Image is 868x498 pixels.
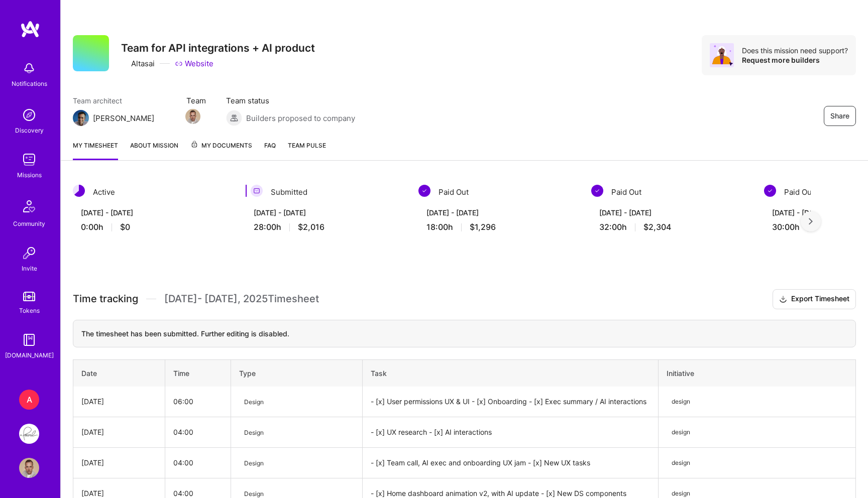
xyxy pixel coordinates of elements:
[599,222,744,232] div: 32:00 h
[81,396,157,407] div: [DATE]
[22,263,37,274] div: Invite
[830,111,849,121] span: Share
[73,293,138,305] span: Time tracking
[288,142,326,149] span: Team Pulse
[175,58,213,69] a: Website
[251,185,263,197] img: Submitted
[17,170,42,180] div: Missions
[591,185,603,197] img: Paid Out
[19,305,40,316] div: Tokens
[363,447,659,478] td: - [x] Team call, AI exec and onboarding UX jam - [x] New UX tasks
[23,292,35,301] img: tokens
[19,58,39,78] img: bell
[93,113,154,123] div: [PERSON_NAME]
[246,185,406,199] div: Submitted
[185,109,200,124] img: Team Member Avatar
[190,140,252,151] span: My Documents
[186,95,206,106] span: Team
[19,150,39,170] img: teamwork
[239,395,269,409] span: Design
[73,140,118,160] a: My timesheet
[764,185,776,197] img: Paid Out
[121,58,155,69] div: Altasai
[667,425,695,439] span: design
[667,395,695,409] span: design
[5,350,54,360] div: [DOMAIN_NAME]
[20,20,40,38] img: logo
[659,359,856,387] th: Initiative
[264,140,276,160] a: FAQ
[120,222,130,232] span: $0
[158,114,166,122] i: icon Mail
[81,427,157,437] div: [DATE]
[130,140,178,160] a: About Mission
[12,78,47,89] div: Notifications
[363,387,659,417] td: - [x] User permissions UX & UI - [x] Onboarding - [x] Exec summary / AI interactions
[667,456,695,470] span: design
[73,359,165,387] th: Date
[742,55,848,65] div: Request more builders
[239,456,269,470] span: Design
[19,330,39,350] img: guide book
[165,359,231,387] th: Time
[190,140,252,160] a: My Documents
[81,222,226,232] div: 0:00 h
[824,106,856,126] button: Share
[165,387,231,417] td: 06:00
[809,218,813,225] img: right
[418,185,579,199] div: Paid Out
[19,424,39,444] img: Pearl: Product Team
[19,458,39,478] img: User Avatar
[599,207,744,218] div: [DATE] - [DATE]
[165,447,231,478] td: 04:00
[742,46,848,55] div: Does this mission need support?
[226,95,355,106] span: Team status
[73,110,89,126] img: Team Architect
[254,222,398,232] div: 28:00 h
[779,294,787,305] i: icon Download
[165,417,231,447] td: 04:00
[73,95,166,106] span: Team architect
[13,218,45,229] div: Community
[17,390,42,410] a: A
[288,140,326,160] a: Team Pulse
[73,185,234,199] div: Active
[773,289,856,309] button: Export Timesheet
[81,457,157,468] div: [DATE]
[426,207,571,218] div: [DATE] - [DATE]
[17,424,42,444] a: Pearl: Product Team
[73,320,856,347] div: The timesheet has been submitted. Further editing is disabled.
[73,185,85,197] img: Active
[239,426,269,439] span: Design
[121,60,129,68] i: icon CompanyGray
[164,293,319,305] span: [DATE] - [DATE] , 2025 Timesheet
[298,222,324,232] span: $2,016
[226,110,242,126] img: Builders proposed to company
[643,222,671,232] span: $2,304
[426,222,571,232] div: 18:00 h
[121,42,315,54] h3: Team for API integrations + AI product
[19,105,39,125] img: discovery
[81,207,226,218] div: [DATE] - [DATE]
[231,359,363,387] th: Type
[418,185,430,197] img: Paid Out
[19,390,39,410] div: A
[470,222,496,232] span: $1,296
[710,43,734,67] img: Avatar
[363,359,659,387] th: Task
[17,458,42,478] a: User Avatar
[363,417,659,447] td: - [x] UX research - [x] AI interactions
[591,185,752,199] div: Paid Out
[15,125,44,136] div: Discovery
[17,194,41,218] img: Community
[246,113,355,123] span: Builders proposed to company
[19,243,39,263] img: Invite
[186,108,199,125] a: Team Member Avatar
[254,207,398,218] div: [DATE] - [DATE]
